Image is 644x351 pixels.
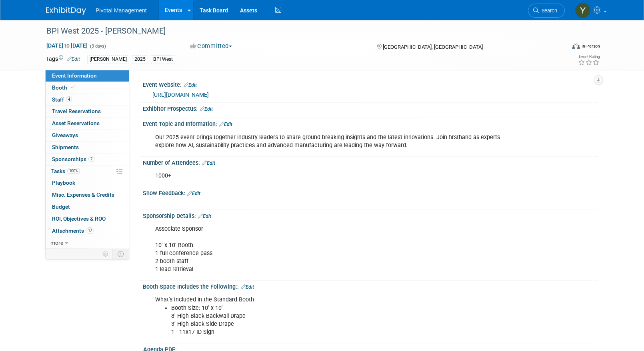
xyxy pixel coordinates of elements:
a: Sponsorships2 [46,154,129,165]
span: Event Information [52,72,97,79]
a: Edit [219,122,232,127]
span: 100% [67,168,80,174]
i: Booth reservation complete [71,85,75,90]
span: Misc. Expenses & Credits [52,191,114,198]
img: ExhibitDay [46,7,86,15]
a: Misc. Expenses & Credits [46,189,129,201]
div: In-Person [581,43,600,49]
div: Event Rating [578,55,600,59]
div: Event Format [518,42,600,54]
li: Booth Size: 10' x 10' 8' High Black Backwall Drape 3' High Black Side Drape 1 - 11x17 ID Sign [171,304,505,336]
span: [DATE] [DATE] [46,42,88,49]
span: Playbook [52,179,75,186]
span: more [50,239,63,246]
div: Exhibitor Prospectus: [143,103,598,113]
span: Asset Reservations [52,120,100,126]
a: Edit [241,284,254,290]
span: (3 days) [89,44,106,49]
a: Tasks100% [46,166,129,177]
a: Edit [187,191,200,196]
td: Personalize Event Tab Strip [99,249,113,259]
div: What's Included in the Standard Booth [150,292,510,340]
a: Attachments17 [46,225,129,237]
div: 2025 [132,55,148,64]
a: Edit [67,56,80,62]
a: Travel Reservations [46,106,129,117]
div: Number of Attendees: [143,157,598,167]
div: Event Website: [143,79,598,89]
a: Booth [46,82,129,94]
span: Search [539,8,557,14]
div: 1000+ [150,168,510,184]
span: Travel Reservations [52,108,101,114]
div: [PERSON_NAME] [87,55,129,64]
img: Format-Inperson.png [572,43,580,49]
a: Playbook [46,177,129,189]
span: 4 [66,96,72,102]
a: Budget [46,201,129,213]
span: ROI, Objectives & ROO [52,215,106,222]
div: Sponsorship Details: [143,210,598,220]
a: ROI, Objectives & ROO [46,213,129,225]
a: Shipments [46,142,129,153]
a: more [46,237,129,249]
div: BPI West [151,55,175,64]
span: Tasks [51,168,80,174]
a: Edit [200,106,213,112]
a: Edit [202,160,215,166]
td: Tags [46,55,80,64]
span: Attachments [52,227,94,234]
div: Show Feedback: [143,187,598,197]
span: Sponsorships [52,156,94,162]
span: Staff [52,96,72,103]
span: 17 [86,227,94,233]
span: Booth [52,84,76,91]
a: [URL][DOMAIN_NAME] [152,92,209,98]
span: Budget [52,203,70,210]
a: Giveaways [46,130,129,141]
button: Committed [188,42,235,50]
a: Staff4 [46,94,129,106]
span: [GEOGRAPHIC_DATA], [GEOGRAPHIC_DATA] [383,44,483,50]
a: Edit [184,82,197,88]
span: Pivotal Management [96,7,147,14]
span: Giveaways [52,132,78,138]
a: Edit [198,213,211,219]
span: 2 [88,156,94,162]
a: Search [528,4,565,18]
div: Event Topic and Information: [143,118,598,128]
span: Shipments [52,144,79,150]
span: to [63,42,71,49]
a: Asset Reservations [46,118,129,129]
div: Our 2025 event brings together industry leaders to share ground breaking insights and the latest ... [150,130,510,154]
div: BPI West 2025 - [PERSON_NAME] [44,24,553,38]
td: Toggle Event Tabs [113,249,129,259]
div: Booth Space Includes the Following:: [143,281,598,291]
img: Yen Wolf [575,3,590,18]
a: Event Information [46,70,129,82]
div: Associate Sponsor 10' x 10' Booth 1 full conference pass 2 booth staff 1 lead retrieval [150,221,510,277]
